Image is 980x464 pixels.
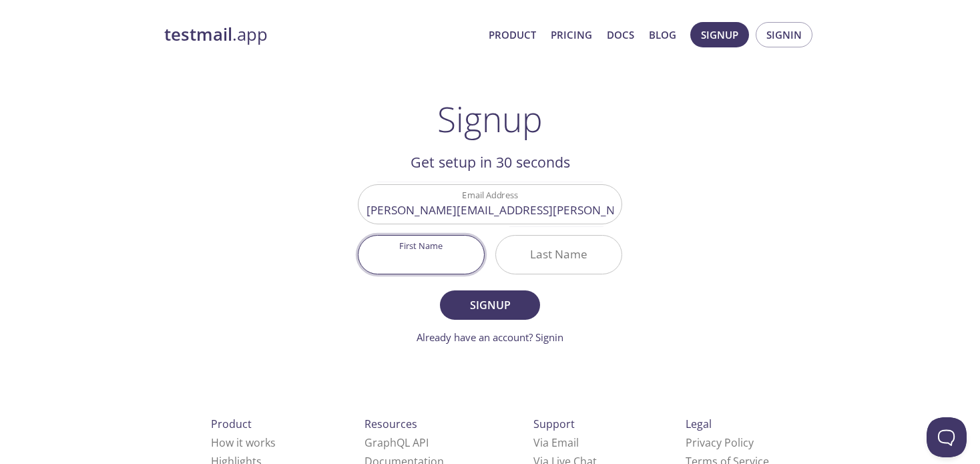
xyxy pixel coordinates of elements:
[533,417,575,431] span: Support
[607,26,634,43] a: Docs
[417,330,563,344] a: Already have an account? Signin
[164,23,232,46] strong: testmail
[440,290,540,320] button: Signup
[489,26,536,43] a: Product
[358,151,622,174] h2: Get setup in 30 seconds
[686,417,712,431] span: Legal
[455,296,525,314] span: Signup
[756,22,812,47] button: Signin
[533,435,579,450] a: Via Email
[686,435,754,450] a: Privacy Policy
[211,435,276,450] a: How it works
[551,26,592,43] a: Pricing
[766,26,802,43] span: Signin
[649,26,676,43] a: Blog
[364,435,429,450] a: GraphQL API
[927,417,967,457] iframe: Help Scout Beacon - Open
[364,417,417,431] span: Resources
[701,26,738,43] span: Signup
[437,99,543,139] h1: Signup
[164,23,478,46] a: testmail.app
[690,22,749,47] button: Signup
[211,417,252,431] span: Product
